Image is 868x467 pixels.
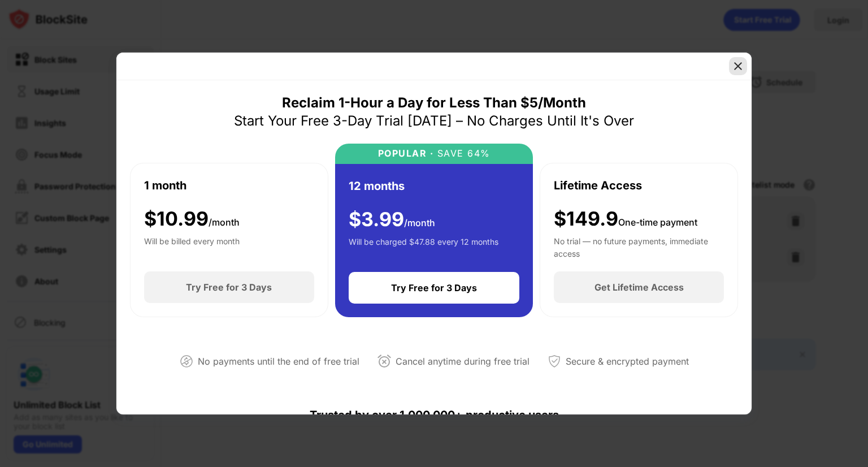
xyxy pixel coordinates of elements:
div: SAVE 64% [433,148,491,159]
img: not-paying [180,354,193,368]
div: No trial — no future payments, immediate access [554,235,724,258]
span: /month [209,217,240,228]
div: 1 month [144,177,186,194]
div: Trusted by over 1,000,000+ productive users [130,388,738,442]
div: 12 months [349,178,405,194]
div: Cancel anytime during free trial [396,353,530,370]
div: Will be billed every month [144,235,240,258]
div: No payments until the end of free trial [198,353,359,370]
div: Try Free for 3 Days [391,282,477,293]
div: Secure & encrypted payment [566,353,689,370]
div: Get Lifetime Access [594,282,684,293]
span: One-time payment [618,217,697,228]
div: Lifetime Access [554,177,642,194]
div: $ 3.99 [349,208,435,231]
img: secured-payment [548,354,561,368]
div: Will be charged $47.88 every 12 months [349,236,498,258]
div: Start Your Free 3-Day Trial [DATE] – No Charges Until It's Over [234,112,634,130]
div: $149.9 [554,207,697,231]
div: POPULAR · [378,148,434,159]
div: Try Free for 3 Days [186,282,272,293]
div: Reclaim 1-Hour a Day for Less Than $5/Month [282,94,586,112]
div: $ 10.99 [144,207,240,231]
span: /month [404,217,435,228]
img: cancel-anytime [377,354,391,368]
